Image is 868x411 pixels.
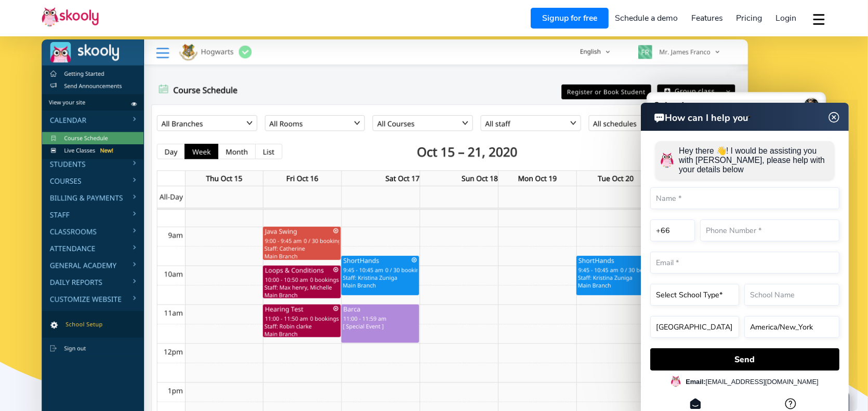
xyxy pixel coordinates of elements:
[769,10,803,26] a: Login
[685,10,730,26] a: Features
[609,10,685,26] a: Schedule a demo
[730,10,769,26] a: Pricing
[42,7,99,27] img: Skooly
[811,7,826,31] button: dropdown menu
[531,8,609,29] a: Signup for free
[737,12,762,24] span: Pricing
[775,12,796,24] span: Login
